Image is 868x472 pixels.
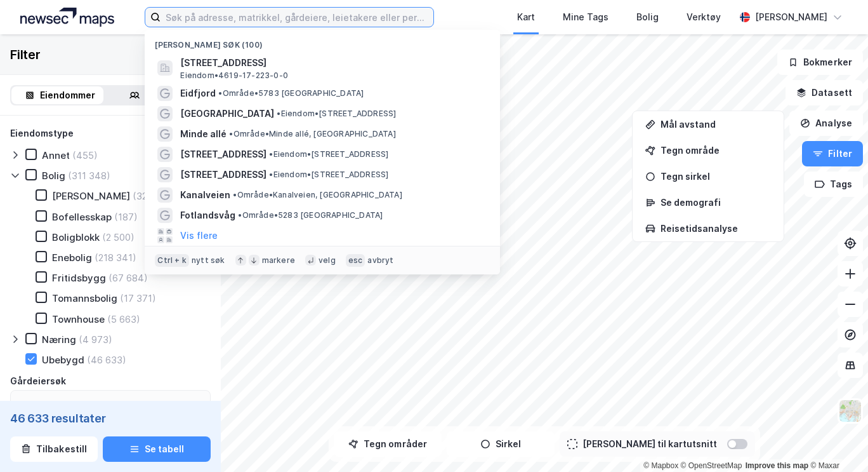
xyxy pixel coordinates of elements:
[517,10,535,25] div: Kart
[72,149,98,161] div: (455)
[79,334,112,346] div: (4 973)
[180,147,266,162] span: [STREET_ADDRESS]
[277,109,280,118] span: •
[52,231,100,243] div: Boligblokk
[10,436,98,462] button: Tilbakestill
[42,354,84,366] div: Ubebygd
[180,187,230,203] span: Kanalveien
[447,431,555,457] button: Sirkel
[114,211,138,223] div: (187)
[180,106,274,121] span: [GEOGRAPHIC_DATA]
[42,170,65,182] div: Bolig
[277,109,396,119] span: Eiendom • [STREET_ADDRESS]
[192,255,225,266] div: nytt søk
[18,399,43,414] div: Ingen
[40,88,95,103] div: Eiendommer
[10,374,66,389] div: Gårdeiersøk
[802,141,863,166] button: Filter
[229,129,395,139] span: Område • Minde allé, [GEOGRAPHIC_DATA]
[102,231,135,243] div: (2 500)
[786,80,863,105] button: Datasett
[107,313,140,325] div: (5 663)
[269,149,388,159] span: Eiendom • [STREET_ADDRESS]
[636,10,659,25] div: Bolig
[346,254,365,267] div: esc
[52,272,106,284] div: Fritidsbygg
[20,8,114,27] img: logo.a4113a55bc3d86da70a041830d287a7e.svg
[269,149,273,159] span: •
[661,145,771,156] div: Tegn område
[582,436,717,452] div: [PERSON_NAME] til kartutsnitt
[805,411,868,472] div: Kontrollprogram for chat
[238,210,242,220] span: •
[10,44,41,65] div: Filter
[563,10,608,25] div: Mine Tags
[145,30,500,53] div: [PERSON_NAME] søk (100)
[218,88,364,98] span: Område • 5783 [GEOGRAPHIC_DATA]
[805,411,868,472] iframe: Chat Widget
[68,170,110,182] div: (311 348)
[269,170,388,180] span: Eiendom • [STREET_ADDRESS]
[180,167,266,182] span: [STREET_ADDRESS]
[180,55,485,71] span: [STREET_ADDRESS]
[120,292,156,304] div: (17 371)
[42,334,76,346] div: Næring
[103,436,211,462] button: Se tabell
[777,50,863,75] button: Bokmerker
[661,171,771,182] div: Tegn sirkel
[687,10,721,25] div: Verktøy
[334,431,442,457] button: Tegn områder
[218,88,222,98] span: •
[52,190,130,202] div: [PERSON_NAME]
[233,190,402,200] span: Område • Kanalveien, [GEOGRAPHIC_DATA]
[838,399,862,423] img: Z
[161,8,433,27] input: Søk på adresse, matrikkel, gårdeiere, leietakere eller personer
[755,10,827,25] div: [PERSON_NAME]
[180,71,288,81] span: Eiendom • 4619-17-223-0-0
[746,461,808,470] a: Improve this map
[180,86,216,101] span: Eidfjord
[229,129,233,138] span: •
[133,190,157,202] div: (325)
[789,111,863,136] button: Analyse
[319,255,336,266] div: velg
[661,223,771,234] div: Reisetidsanalyse
[643,461,678,470] a: Mapbox
[233,190,237,199] span: •
[95,252,136,264] div: (218 341)
[10,126,74,141] div: Eiendomstype
[262,255,295,266] div: markere
[681,461,742,470] a: OpenStreetMap
[180,126,227,142] span: Minde allé
[87,354,126,366] div: (46 633)
[52,292,117,304] div: Tomannsbolig
[52,211,112,223] div: Bofellesskap
[52,252,92,264] div: Enebolig
[661,119,771,130] div: Mål avstand
[180,208,235,223] span: Fotlandsvåg
[238,210,383,220] span: Område • 5283 [GEOGRAPHIC_DATA]
[269,170,273,179] span: •
[804,172,863,197] button: Tags
[109,272,148,284] div: (67 684)
[155,254,189,267] div: Ctrl + k
[52,313,105,325] div: Townhouse
[10,411,211,426] div: 46 633 resultater
[661,197,771,208] div: Se demografi
[180,228,218,243] button: Vis flere
[42,149,70,161] div: Annet
[367,255,393,266] div: avbryt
